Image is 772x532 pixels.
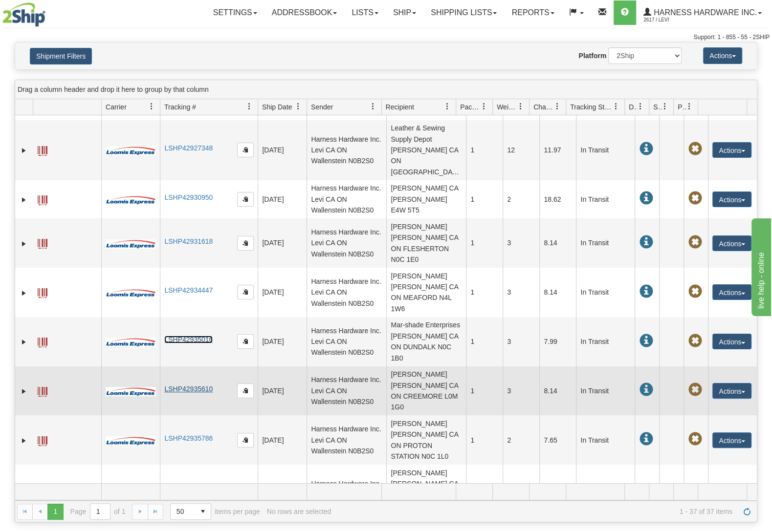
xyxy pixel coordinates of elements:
a: Sender filter column settings [365,98,381,115]
a: Label [38,191,47,207]
td: Mar-shade Enterprises [PERSON_NAME] CA ON DUNDALK N0C 1B0 [386,317,466,366]
td: 3 [503,465,539,525]
a: Expand [19,288,29,298]
span: In Transit [639,432,653,446]
span: Pickup Not Assigned [688,334,702,348]
td: [DATE] [258,317,307,366]
a: Addressbook [265,0,345,25]
img: 30 - Loomis Express [106,146,155,155]
td: 2 [503,180,539,218]
td: [DATE] [258,120,307,180]
span: 2617 / Levi [643,15,717,25]
a: Shipping lists [423,0,504,25]
td: Leather & Sewing Supply Depot [PERSON_NAME] CA ON [GEOGRAPHIC_DATA] [386,120,466,180]
td: [DATE] [258,180,307,218]
span: Pickup Not Assigned [688,383,702,397]
td: Harness Hardware Inc. Levi CA ON Wallenstein N0B2S0 [307,268,386,317]
td: Harness Hardware Inc. Levi CA ON Wallenstein N0B2S0 [307,120,386,180]
a: LSHP42935016 [164,336,213,343]
img: logo2617.jpg [2,2,45,27]
a: LSHP42931618 [164,237,213,245]
td: 7.81 [539,465,576,525]
span: Weight [497,102,517,112]
span: Page of 1 [70,503,126,520]
button: Actions [712,235,751,251]
a: Delivery Status filter column settings [632,98,649,115]
td: In Transit [576,465,635,525]
div: Support: 1 - 855 - 55 - 2SHIP [2,33,770,42]
td: 1 [466,465,503,525]
a: LSHP42927348 [164,144,213,152]
a: Label [38,142,47,157]
a: Label [38,333,47,349]
a: Lists [344,0,385,25]
span: In Transit [639,334,653,348]
a: Expand [19,436,29,446]
td: 12 [503,120,539,180]
span: Page 1 [47,504,63,519]
span: 50 [176,507,189,516]
button: Actions [712,383,751,399]
td: 2 [503,415,539,465]
td: 1 [466,415,503,465]
span: 1 - 37 of 37 items [338,508,732,515]
a: Ship [386,0,423,25]
td: In Transit [576,218,635,268]
td: 1 [466,180,503,218]
td: 1 [466,120,503,180]
label: Platform [578,51,606,61]
span: Tracking # [164,102,196,112]
span: Pickup Not Assigned [688,142,702,156]
span: In Transit [639,192,653,205]
td: 3 [503,268,539,317]
td: 1 [466,268,503,317]
a: Label [38,284,47,299]
td: [DATE] [258,465,307,525]
a: Label [38,432,47,447]
td: In Transit [576,180,635,218]
td: In Transit [576,366,635,416]
img: 30 - Loomis Express [106,288,155,298]
span: In Transit [639,235,653,249]
a: LSHP42934447 [164,286,213,294]
td: 8.14 [539,218,576,268]
td: Harness Hardware Inc. Levi CA ON Wallenstein N0B2S0 [307,415,386,465]
img: 30 - Loomis Express [106,436,155,446]
td: 1 [466,366,503,416]
td: In Transit [576,120,635,180]
td: [PERSON_NAME] [PERSON_NAME] CA ON MEAFORD N4L 1W6 [386,268,466,317]
img: 30 - Loomis Express [106,239,155,249]
span: Page sizes drop down [170,503,211,520]
span: Pickup Not Assigned [688,235,702,249]
td: 1 [466,317,503,366]
button: Actions [703,47,742,64]
td: 3 [503,317,539,366]
span: Tracking Status [570,102,613,112]
div: live help - online [7,6,90,18]
td: Harness Hardware Inc. Levi CA ON Wallenstein N0B2S0 [307,366,386,416]
a: Tracking # filter column settings [241,98,258,115]
td: Harness Hardware Inc. Levi CA ON Wallenstein N0B2S0 [307,317,386,366]
button: Actions [712,334,751,349]
span: select [195,504,211,519]
a: Settings [206,0,265,25]
td: [PERSON_NAME] [PERSON_NAME] CA ON FLESHERTON N0C 1E0 [386,218,466,268]
td: Harness Hardware Inc. Levi CA ON Wallenstein N0B2S0 [307,218,386,268]
td: In Transit [576,317,635,366]
a: LSHP42930950 [164,193,213,201]
span: items per page [170,503,260,520]
td: 8.14 [539,268,576,317]
td: 18.62 [539,180,576,218]
td: In Transit [576,268,635,317]
div: grid grouping header [15,80,757,99]
button: Copy to clipboard [237,192,254,207]
td: Harness Hardware Inc. Levi CA ON Wallenstein N0B2S0 [307,465,386,525]
a: Tracking Status filter column settings [608,98,624,115]
td: [PERSON_NAME] [PERSON_NAME] CA ON CREEMORE L0M 1G0 [386,366,466,416]
a: Expand [19,195,29,205]
span: Pickup Not Assigned [688,192,702,205]
a: Shipment Issues filter column settings [657,98,673,115]
a: Expand [19,337,29,347]
span: In Transit [639,383,653,397]
span: Sender [311,102,333,112]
